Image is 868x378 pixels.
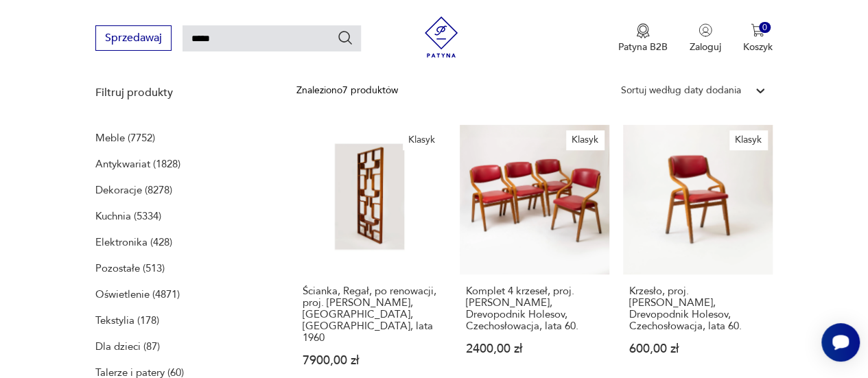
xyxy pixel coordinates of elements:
[821,323,860,362] iframe: Smartsupp widget button
[466,285,603,332] h3: Komplet 4 krzeseł, proj. [PERSON_NAME], Drevopodnik Holesov, Czechosłowacja, lata 60.
[95,85,263,100] p: Filtruj produkty
[296,83,398,98] div: Znaleziono 7 produktów
[759,22,771,34] div: 0
[95,285,180,304] a: Oświetlenie (4871)
[95,337,160,356] a: Dla dzieci (87)
[95,34,172,44] a: Sprzedawaj
[621,83,741,98] div: Sortuj według daty dodania
[699,23,712,37] img: Ikonka użytkownika
[690,40,721,54] p: Zaloguj
[743,23,773,54] button: 0Koszyk
[303,285,440,344] h3: Ścianka, Regał, po renowacji, proj. [PERSON_NAME], [GEOGRAPHIC_DATA], [GEOGRAPHIC_DATA], lata 1960
[690,23,721,54] button: Zaloguj
[618,23,668,54] button: Patyna B2B
[629,285,766,332] h3: Krzesło, proj. [PERSON_NAME], Drevopodnik Holesov, Czechosłowacja, lata 60.
[337,29,353,46] button: Szukaj
[95,154,180,174] a: Antykwariat (1828)
[751,23,764,37] img: Ikona koszyka
[636,23,650,38] img: Ikona medalu
[629,343,766,355] p: 600,00 zł
[743,40,773,54] p: Koszyk
[95,206,161,226] a: Kuchnia (5334)
[95,259,165,278] a: Pozostałe (513)
[618,40,668,54] p: Patyna B2B
[466,343,603,355] p: 2400,00 zł
[95,128,155,147] a: Meble (7752)
[95,233,172,252] a: Elektronika (428)
[421,16,462,58] img: Patyna - sklep z meblami i dekoracjami vintage
[95,311,159,330] a: Tekstylia (178)
[618,23,668,54] a: Ikona medaluPatyna B2B
[95,180,172,200] a: Dekoracje (8278)
[303,355,440,366] p: 7900,00 zł
[95,25,172,51] button: Sprzedawaj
